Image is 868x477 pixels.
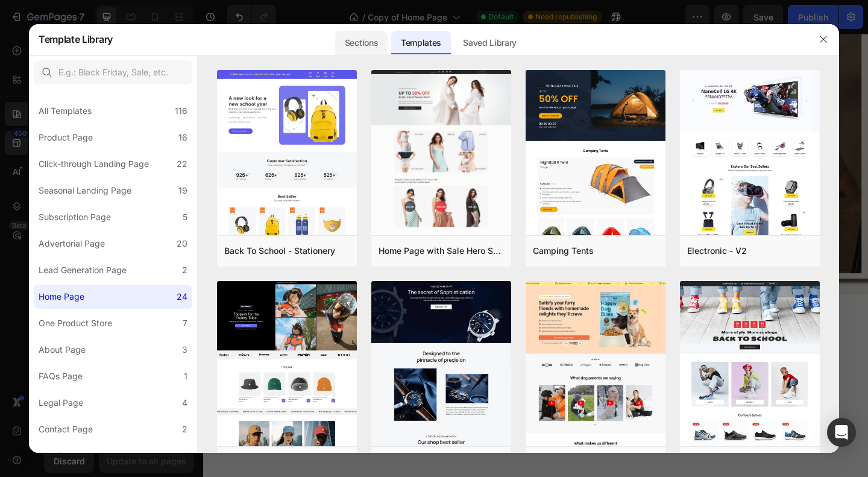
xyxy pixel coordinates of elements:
div: Contact Page [39,422,93,437]
div: Lead Generation Page [39,263,127,277]
div: 4 [182,396,187,410]
div: Subscription Page [39,210,111,224]
div: 16 [178,130,187,145]
div: 20 [177,236,187,251]
p: Balance, Freedom, and Connection [8,80,715,116]
input: E.g.: Black Friday, Sale, etc. [34,60,192,84]
div: All Templates [39,104,92,118]
div: 4 [182,449,187,463]
div: 24 [177,289,187,304]
div: 19 [178,183,187,198]
div: Advertorial Page [39,236,105,251]
div: Home Page with Sale Hero Section [379,244,504,258]
div: 1 [184,369,187,384]
div: 7 [183,316,187,330]
h2: Rich Text Editor. Editing area: main [7,79,716,118]
div: Seasonal Landing Page [39,183,131,198]
p: Where Love Grows Every Cuddle [8,128,715,157]
div: 2 [182,422,187,437]
div: Open Intercom Messenger [827,418,856,447]
div: Saved Library [453,31,526,55]
div: Sections [335,31,388,55]
div: Home Page [39,289,84,304]
div: Blog Post [39,449,76,463]
div: Templates [391,31,451,55]
h2: Template Library [39,24,113,55]
div: Back To School - Stationery [224,244,335,258]
div: FAQs Page [39,369,83,384]
img: tent.png [526,70,665,376]
div: Click-through Landing Page [39,157,149,171]
div: 3 [182,343,187,357]
div: 2 [182,263,187,277]
div: One Product Store [39,316,112,330]
div: Legal Page [39,396,83,410]
div: Product Page [39,130,93,145]
div: 5 [183,210,187,224]
div: About Page [39,343,86,357]
div: Electronic - V2 [687,244,747,258]
div: 22 [177,157,187,171]
div: 116 [175,104,187,118]
div: Camping Tents [533,244,594,258]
